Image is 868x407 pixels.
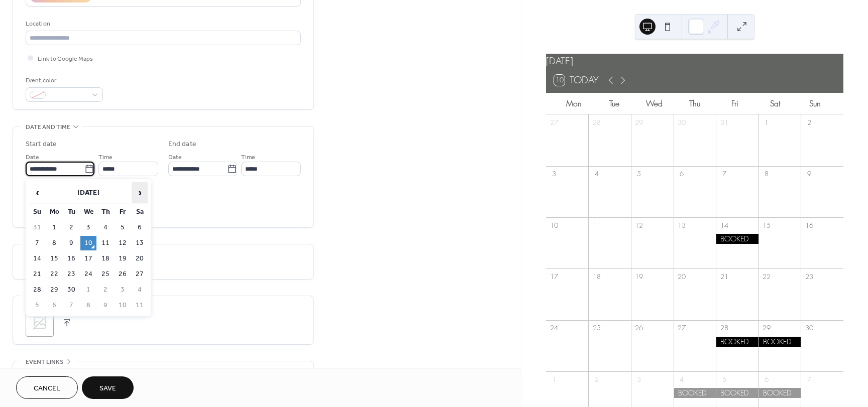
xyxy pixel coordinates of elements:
td: 7 [29,236,45,250]
td: 11 [132,298,148,313]
div: 3 [550,170,559,179]
td: 30 [63,283,79,297]
div: 19 [634,273,643,282]
th: Mo [46,205,62,219]
td: 1 [80,283,96,297]
div: 27 [550,118,559,127]
div: 20 [677,273,686,282]
div: Location [26,19,299,29]
td: 14 [29,251,45,266]
td: 7 [63,298,79,313]
div: 31 [719,118,728,127]
td: 18 [97,251,114,266]
div: Event color [26,75,101,86]
div: BOOKED [716,388,758,398]
button: Save [82,376,134,399]
div: 28 [592,118,601,127]
th: Th [97,205,114,219]
div: BOOKED [674,388,716,398]
td: 23 [63,267,79,282]
span: Link to Google Maps [38,54,93,64]
td: 24 [80,267,96,282]
div: 16 [805,221,814,230]
div: 6 [677,170,686,179]
div: 7 [805,375,814,384]
div: 14 [719,221,728,230]
th: We [80,205,96,219]
div: 7 [719,170,728,179]
div: BOOKED [716,337,758,347]
div: Thu [675,93,715,114]
div: Start date [26,139,57,150]
div: Tue [594,93,634,114]
div: Fri [715,93,755,114]
td: 22 [46,267,62,282]
span: Time [98,152,113,163]
td: 31 [29,220,45,235]
div: 27 [677,324,686,333]
div: ; [26,309,54,337]
td: 8 [46,236,62,250]
td: 10 [80,236,96,250]
div: 26 [634,324,643,333]
td: 1 [46,220,62,235]
th: Sa [132,205,148,219]
span: Date [26,152,39,163]
th: Su [29,205,45,219]
div: Mon [554,93,594,114]
td: 9 [97,298,114,313]
td: 5 [115,220,131,235]
td: 17 [80,251,96,266]
td: 6 [132,220,148,235]
div: 8 [762,170,771,179]
td: 16 [63,251,79,266]
td: 20 [132,251,148,266]
span: › [132,183,147,203]
td: 15 [46,251,62,266]
div: 9 [805,170,814,179]
div: ••• [13,361,313,382]
div: BOOKED [716,234,758,244]
div: BOOKED [758,388,801,398]
div: 17 [550,273,559,282]
span: Event links [26,357,63,367]
div: 13 [677,221,686,230]
span: Save [99,383,116,394]
td: 5 [29,298,45,313]
td: 28 [29,283,45,297]
div: 18 [592,273,601,282]
th: Fr [115,205,131,219]
div: 4 [677,375,686,384]
div: 10 [550,221,559,230]
td: 6 [46,298,62,313]
td: 12 [115,236,131,250]
span: Date [168,152,182,163]
div: 4 [592,170,601,179]
td: 26 [115,267,131,282]
th: Tu [63,205,79,219]
td: 2 [63,220,79,235]
td: 27 [132,267,148,282]
div: 11 [592,221,601,230]
td: 21 [29,267,45,282]
td: 9 [63,236,79,250]
div: 28 [719,324,728,333]
div: 12 [634,221,643,230]
div: Sat [755,93,795,114]
div: 29 [634,118,643,127]
td: 19 [115,251,131,266]
th: [DATE] [46,182,131,204]
td: 3 [115,283,131,297]
div: 5 [634,170,643,179]
button: 10Today [551,72,603,88]
div: 1 [762,118,771,127]
span: Cancel [34,383,60,394]
td: 4 [132,283,148,297]
div: End date [168,139,196,150]
div: 5 [719,375,728,384]
span: Time [241,152,255,163]
div: 22 [762,273,771,282]
button: Cancel [16,376,78,399]
div: 30 [677,118,686,127]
